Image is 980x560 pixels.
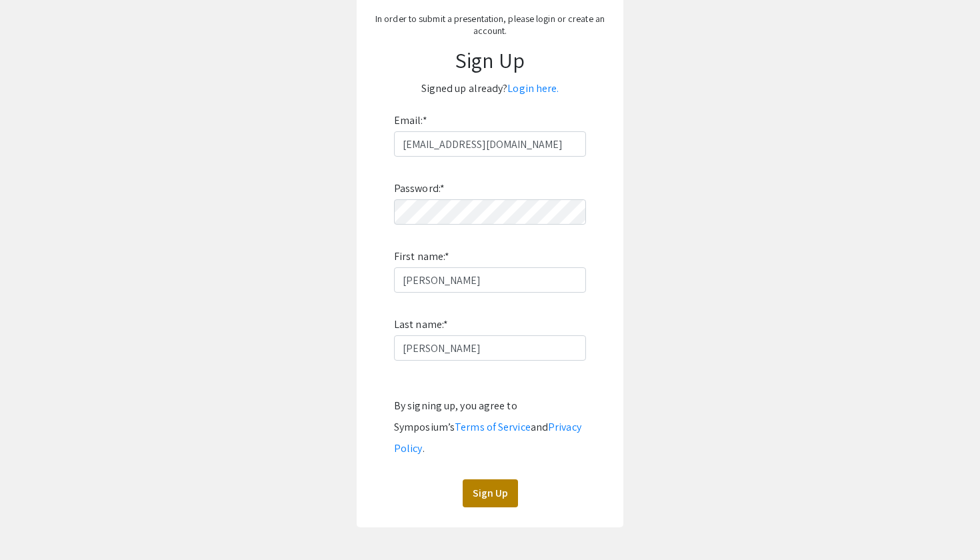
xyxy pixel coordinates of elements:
label: First name: [394,246,449,267]
a: Login here. [507,81,559,95]
p: In order to submit a presentation, please login or create an account. [370,13,610,37]
label: Email: [394,110,427,131]
button: Sign Up [463,479,518,507]
p: Signed up already? [370,78,610,99]
h1: Sign Up [370,47,610,73]
label: Password: [394,178,445,199]
a: Terms of Service [455,420,531,434]
div: By signing up, you agree to Symposium’s and . [394,395,586,459]
label: Last name: [394,314,448,335]
iframe: Chat [10,500,57,550]
a: Privacy Policy [394,420,581,455]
